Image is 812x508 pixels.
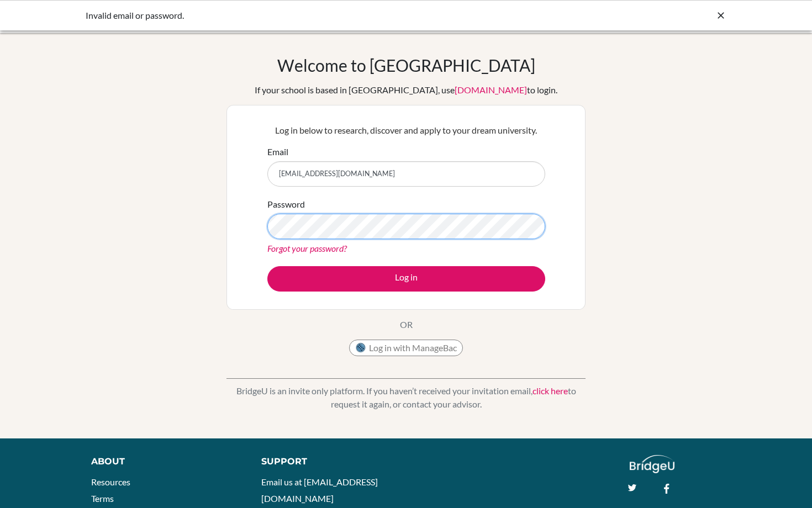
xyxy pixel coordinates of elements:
[255,83,557,97] div: If your school is based in [GEOGRAPHIC_DATA], use to login.
[349,340,463,356] button: Log in with ManageBac
[86,9,561,22] div: Invalid email or password.
[630,455,674,473] img: logo_white@2x-f4f0deed5e89b7ecb1c2cc34c3e3d731f90f0f143d5ea2071677605dd97b5244.png
[532,385,568,396] a: click here
[267,243,347,253] a: Forgot your password?
[261,455,395,468] div: Support
[91,455,236,468] div: About
[400,318,413,331] p: OR
[267,266,545,292] button: Log in
[455,84,527,95] a: [DOMAIN_NAME]
[226,384,586,411] p: BridgeU is an invite only platform. If you haven’t received your invitation email, to request it ...
[91,493,114,504] a: Terms
[277,55,535,75] h1: Welcome to [GEOGRAPHIC_DATA]
[267,198,305,211] label: Password
[267,145,288,158] label: Email
[267,124,545,137] p: Log in below to research, discover and apply to your dream university.
[261,477,378,504] a: Email us at [EMAIL_ADDRESS][DOMAIN_NAME]
[91,477,130,487] a: Resources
